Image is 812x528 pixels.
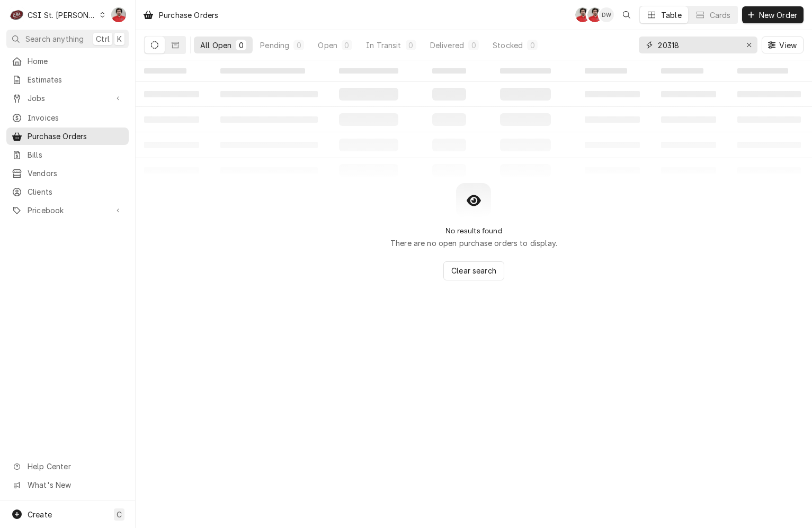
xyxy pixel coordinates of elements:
[618,6,635,23] button: Open search
[599,7,614,22] div: Dyane Weber's Avatar
[529,40,536,51] div: 0
[28,149,123,160] span: Bills
[28,168,123,179] span: Vendors
[470,40,477,51] div: 0
[493,40,523,51] div: Stocked
[6,71,129,88] a: Estimates
[28,205,108,216] span: Pricebook
[6,128,129,145] a: Purchase Orders
[430,40,464,51] div: Delivered
[10,7,24,22] div: C
[28,510,52,519] span: Create
[28,56,123,67] span: Home
[117,33,122,44] span: K
[432,68,466,74] span: ‌
[777,40,799,51] span: View
[661,10,682,21] div: Table
[445,226,502,235] h2: No results found
[6,89,129,107] a: Go to Jobs
[220,68,305,74] span: ‌
[449,265,498,276] span: Clear search
[737,68,788,74] span: ‌
[599,7,614,22] div: DW
[28,74,123,85] span: Estimates
[6,109,129,126] a: Invoices
[10,7,24,22] div: CSI St. Louis's Avatar
[28,112,123,123] span: Invoices
[111,7,126,22] div: Nicholas Faubert's Avatar
[6,165,129,182] a: Vendors
[500,68,551,74] span: ‌
[28,186,123,197] span: Clients
[575,7,590,22] div: NF
[757,10,799,21] span: New Order
[111,7,126,22] div: NF
[585,68,627,74] span: ‌
[6,30,129,48] button: Search anythingCtrlK
[740,37,757,53] button: Erase input
[144,68,186,74] span: ‌
[661,68,703,74] span: ‌
[6,476,129,494] a: Go to What's New
[28,461,122,472] span: Help Center
[762,37,804,53] button: View
[443,261,504,280] button: Clear search
[318,40,337,51] div: Open
[6,458,129,475] a: Go to Help Center
[200,40,231,51] div: All Open
[710,10,731,21] div: Cards
[238,40,244,51] div: 0
[25,33,84,44] span: Search anything
[742,6,804,23] button: New Order
[28,93,108,104] span: Jobs
[366,40,401,51] div: In Transit
[390,238,557,249] p: There are no open purchase orders to display.
[260,40,289,51] div: Pending
[6,202,129,219] a: Go to Pricebook
[28,131,123,142] span: Purchase Orders
[296,40,302,51] div: 0
[575,7,590,22] div: Nicholas Faubert's Avatar
[6,183,129,201] a: Clients
[117,509,122,520] span: C
[408,40,414,51] div: 0
[339,68,398,74] span: ‌
[587,7,602,22] div: Nicholas Faubert's Avatar
[136,60,812,183] table: All Open Purchase Orders List Loading
[587,7,602,22] div: NF
[6,52,129,70] a: Home
[28,479,122,490] span: What's New
[658,37,737,53] input: Keyword search
[96,33,110,44] span: Ctrl
[344,40,350,51] div: 0
[6,146,129,163] a: Bills
[28,10,96,21] div: CSI St. [PERSON_NAME]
